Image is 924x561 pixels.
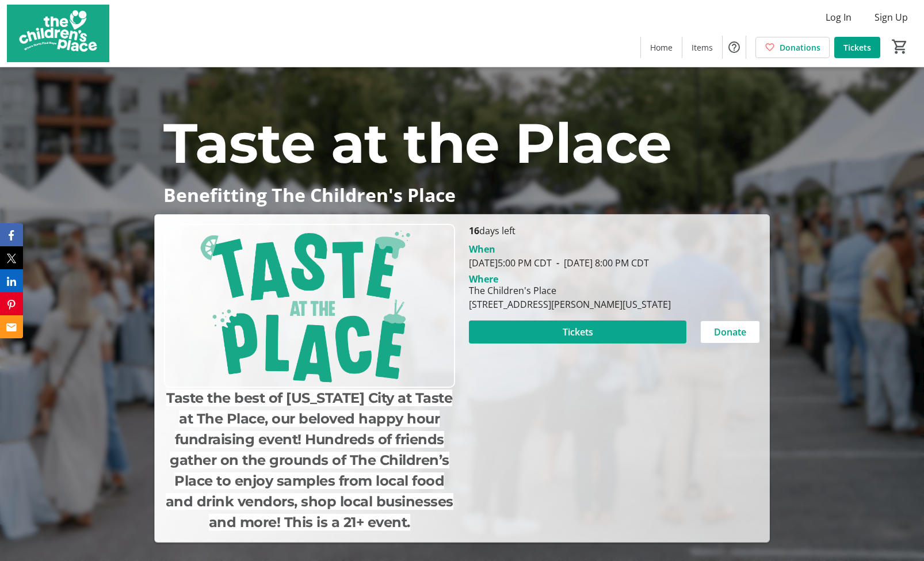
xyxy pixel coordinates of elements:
[816,8,861,26] button: Log In
[834,37,880,58] a: Tickets
[7,5,109,62] img: The Children's Place's Logo
[469,224,760,238] p: days left
[469,320,686,344] button: Tickets
[563,325,593,339] span: Tickets
[682,37,722,58] a: Items
[723,36,746,59] button: Help
[552,257,564,269] span: -
[166,390,453,531] span: Taste the best of [US_STATE] City at Taste at The Place, our beloved happy hour fundraising event...
[469,242,495,256] div: When
[641,37,682,58] a: Home
[650,41,673,54] span: Home
[714,325,746,339] span: Donate
[865,8,917,26] button: Sign Up
[552,257,649,269] span: [DATE] 8:00 PM CDT
[469,297,671,311] div: [STREET_ADDRESS][PERSON_NAME][US_STATE]
[163,109,672,177] span: Taste at the Place
[469,274,498,284] div: Where
[692,41,713,54] span: Items
[780,41,820,54] span: Donations
[469,224,479,237] span: 16
[889,36,910,57] button: Cart
[826,10,852,24] span: Log In
[700,320,760,344] button: Donate
[875,10,908,24] span: Sign Up
[164,224,455,388] img: Campaign CTA Media Photo
[163,185,761,205] p: Benefitting The Children's Place
[469,257,552,269] span: [DATE] 5:00 PM CDT
[469,284,671,297] div: The Children's Place
[843,41,871,54] span: Tickets
[755,37,830,58] a: Donations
